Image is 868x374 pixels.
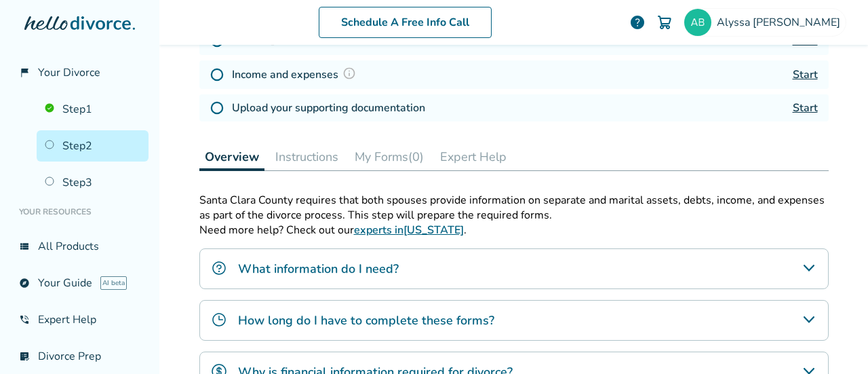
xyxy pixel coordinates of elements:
a: Start [793,100,818,115]
a: Schedule A Free Info Call [319,7,492,38]
a: experts in[US_STATE] [354,223,464,238]
img: Question Mark [342,67,356,80]
img: Not Started [210,101,224,115]
a: Start [793,67,818,82]
button: Expert Help [435,143,512,170]
span: flag_2 [19,67,30,78]
a: flag_2Your Divorce [11,57,149,88]
a: Step3 [37,167,149,198]
a: phone_in_talkExpert Help [11,304,149,335]
li: Your Resources [11,198,149,225]
span: explore [19,278,30,288]
img: How long do I have to complete these forms? [211,312,227,328]
a: Step2 [37,130,149,162]
a: exploreYour GuideAI beta [11,267,149,299]
button: Overview [199,143,264,171]
div: What information do I need? [199,248,829,289]
span: Your Divorce [38,65,100,80]
h4: Income and expenses [232,66,360,83]
a: view_listAll Products [11,231,149,262]
img: What information do I need? [211,260,227,276]
button: Instructions [270,143,344,170]
a: help [629,14,646,31]
h4: How long do I have to complete these forms? [238,312,494,329]
span: Alyssa [PERSON_NAME] [717,15,846,30]
iframe: Chat Widget [800,309,868,374]
span: AI beta [100,276,127,290]
p: Santa Clara County requires that both spouses provide information on separate and marital assets,... [199,193,829,223]
img: Not Started [210,68,224,81]
a: list_alt_checkDivorce Prep [11,341,149,372]
a: Step1 [37,94,149,125]
span: list_alt_check [19,351,30,362]
p: Need more help? Check out our . [199,223,829,238]
img: alyssabautista08@gmail.com [684,9,711,36]
h4: Upload your supporting documentation [232,100,425,116]
h4: What information do I need? [238,260,399,278]
span: view_list [19,241,30,252]
button: My Forms(0) [349,143,429,170]
div: How long do I have to complete these forms? [199,300,829,341]
img: Cart [656,14,673,31]
span: phone_in_talk [19,314,30,325]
